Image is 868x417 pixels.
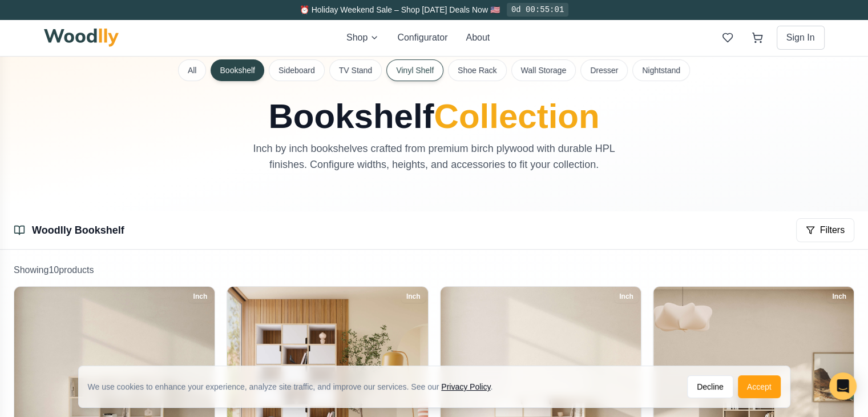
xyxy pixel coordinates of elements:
[466,31,490,45] button: About
[179,99,690,134] h1: Bookshelf
[632,59,690,81] button: Nightstand
[300,5,500,14] span: ⏰ Holiday Weekend Sale – Shop [DATE] Deals Now 🇺🇸
[269,59,325,81] button: Sideboard
[401,290,426,303] div: Inch
[580,59,628,81] button: Dresser
[243,141,626,173] p: Inch by inch bookshelves crafted from premium birch plywood with durable HPL finishes. Configure ...
[511,59,576,81] button: Wall Storage
[211,59,264,81] button: Bookshelf
[827,290,851,303] div: Inch
[441,382,490,391] a: Privacy Policy
[188,290,213,303] div: Inch
[507,3,568,17] div: 0d 00:55:01
[397,31,447,45] button: Configurator
[434,97,600,135] span: Collection
[88,381,502,392] div: We use cookies to enhance your experience, analyze site traffic, and improve our services. See our .
[386,59,443,81] button: Vinyl Shelf
[614,290,639,303] div: Inch
[346,31,379,45] button: Shop
[687,375,733,398] button: Decline
[796,218,854,242] button: Filters
[44,29,119,47] img: Woodlly
[448,59,506,81] button: Shoe Rack
[777,26,825,50] button: Sign In
[819,223,845,237] span: Filters
[738,375,781,398] button: Accept
[829,372,857,400] div: Open Intercom Messenger
[14,263,854,277] p: Showing 10 product s
[178,59,207,81] button: All
[32,224,124,236] a: Woodlly Bookshelf
[329,59,382,81] button: TV Stand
